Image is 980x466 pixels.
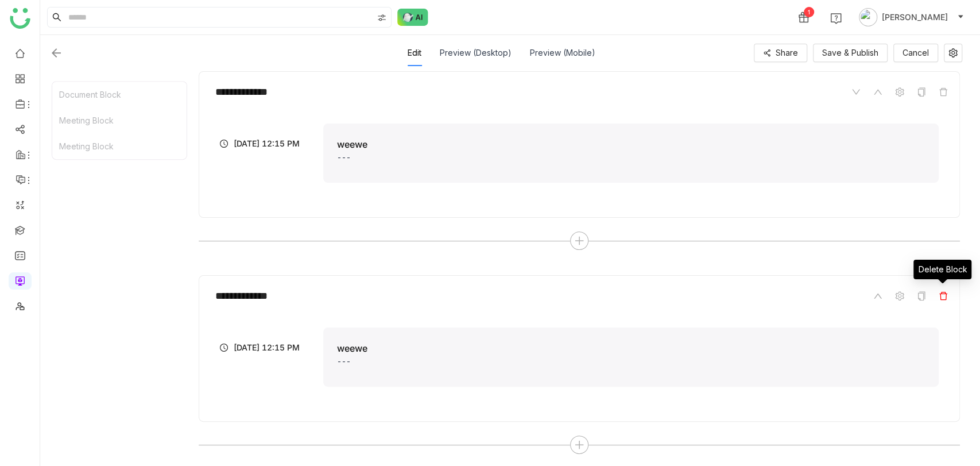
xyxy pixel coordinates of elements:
[440,40,512,66] div: Preview (Desktop)
[220,328,317,353] div: [DATE] 12:15 PM
[776,47,798,59] span: Share
[754,44,807,62] button: Share
[10,8,30,29] img: logo
[813,44,888,62] button: Save & Publish
[857,8,966,26] button: [PERSON_NAME]
[408,40,421,66] div: Edit
[397,9,428,26] img: ask-buddy-normal.svg
[52,82,187,107] div: Document Block
[337,137,367,151] div: weewe
[882,11,948,24] span: [PERSON_NAME]
[337,355,925,367] div: ---
[49,46,63,60] img: back.svg
[893,44,938,62] button: Cancel
[859,8,877,26] img: avatar
[902,47,929,59] span: Cancel
[52,107,187,133] div: Meeting Block
[337,341,367,355] div: weewe
[830,13,842,24] img: help.svg
[220,124,317,149] div: [DATE] 12:15 PM
[913,260,971,279] div: Delete Block
[377,13,386,22] img: search-type.svg
[337,151,925,163] div: ---
[52,133,187,159] div: Meeting Block
[530,40,595,66] div: Preview (Mobile)
[822,47,878,59] span: Save & Publish
[804,7,814,17] div: 1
